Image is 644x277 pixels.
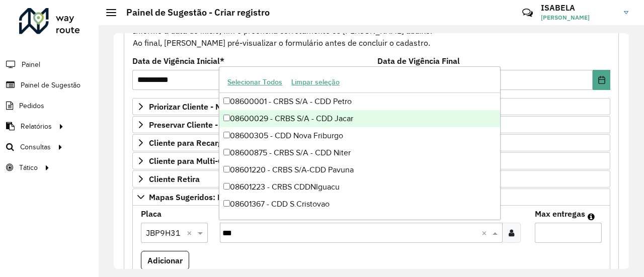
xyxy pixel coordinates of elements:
button: Limpar seleção [287,74,344,90]
label: Max entregas [535,208,585,220]
label: Placa [141,208,162,220]
span: Consultas [20,142,51,152]
span: Clear all [187,227,195,239]
a: Priorizar Cliente - Não podem ficar no buffer [132,98,610,115]
span: Cliente para Multi-CDD/Internalização [149,157,291,165]
span: Relatórios [21,121,52,132]
a: Contato Rápido [517,2,538,24]
div: 08601220 - CRBS S/A-CDD Pavuna [219,161,500,178]
span: Painel [22,59,40,70]
span: Cliente Retira [149,175,200,183]
button: Choose Date [593,70,610,90]
span: Painel de Sugestão [21,80,80,90]
ng-dropdown-panel: Options list [219,66,501,220]
div: 08601639 - CRBS S/A- CDD Volta [219,213,500,230]
h3: ISABELA [541,3,616,13]
div: 08601223 - CRBS CDDNIguacu [219,178,500,196]
div: 08600001 - CRBS S/A - CDD Petro [219,93,500,110]
span: Clear all [481,227,490,239]
label: Data de Vigência Inicial [132,55,224,67]
a: Mapas Sugeridos: Placa-Cliente [132,189,610,206]
div: 08600029 - CRBS S/A - CDD Jacar [219,110,500,127]
label: Data de Vigência Final [377,55,460,67]
a: Cliente para Recarga [132,134,610,151]
span: Pedidos [19,101,44,111]
span: Tático [19,162,38,173]
a: Cliente Retira [132,170,610,188]
div: 08600875 - CRBS S/A - CDD Niter [219,144,500,161]
div: 08600305 - CDD Nova Friburgo [219,127,500,144]
span: [PERSON_NAME] [541,13,616,22]
button: Adicionar [141,251,189,270]
span: Preservar Cliente - Devem ficar no buffer, não roteirizar [149,121,354,129]
div: 08601367 - CDD S.Cristovao [219,196,500,213]
a: Cliente para Multi-CDD/Internalização [132,152,610,169]
h2: Painel de Sugestão - Criar registro [116,7,270,18]
em: Máximo de clientes que serão colocados na mesma rota com os clientes informados [588,213,595,221]
button: Selecionar Todos [223,74,287,90]
span: Mapas Sugeridos: Placa-Cliente [149,193,267,201]
a: Preservar Cliente - Devem ficar no buffer, não roteirizar [132,116,610,133]
span: Priorizar Cliente - Não podem ficar no buffer [149,103,313,111]
span: Cliente para Recarga [149,139,227,147]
